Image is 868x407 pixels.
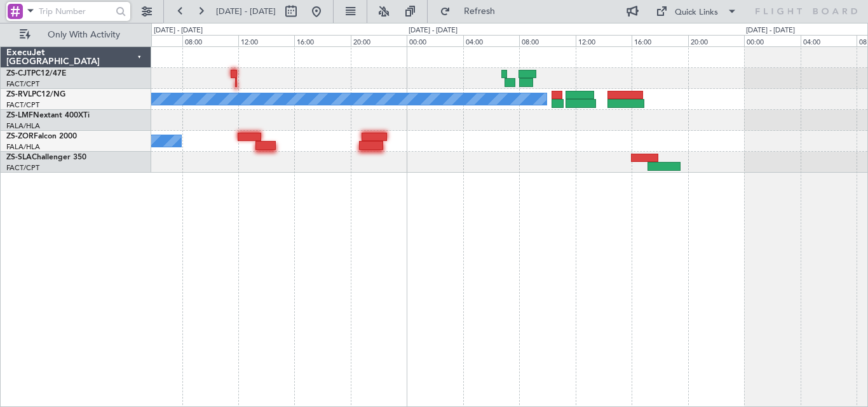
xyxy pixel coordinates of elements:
[6,79,39,89] a: FACT/CPT
[216,6,276,17] span: [DATE] - [DATE]
[407,35,463,46] div: 00:00
[801,35,857,46] div: 04:00
[688,35,744,46] div: 20:00
[6,154,32,161] span: ZS-SLA
[632,35,688,46] div: 16:00
[6,112,90,119] a: ZS-LMFNextant 400XTi
[434,1,510,22] button: Refresh
[675,6,718,19] div: Quick Links
[6,70,66,77] a: ZS-CJTPC12/47E
[6,91,65,98] a: ZS-RVLPC12/NG
[519,35,575,46] div: 08:00
[238,35,294,46] div: 12:00
[746,25,795,36] div: [DATE] - [DATE]
[6,154,86,161] a: ZS-SLAChallenger 350
[154,25,203,36] div: [DATE] - [DATE]
[351,35,407,46] div: 20:00
[6,91,32,98] span: ZS-RVL
[6,70,31,77] span: ZS-CJT
[6,112,33,119] span: ZS-LMF
[182,35,238,46] div: 08:00
[294,35,350,46] div: 16:00
[14,25,138,45] button: Only With Activity
[453,7,506,16] span: Refresh
[409,25,458,36] div: [DATE] - [DATE]
[6,133,34,140] span: ZS-ZOR
[39,2,112,21] input: Trip Number
[463,35,519,46] div: 04:00
[649,1,743,22] button: Quick Links
[126,35,182,46] div: 04:00
[6,121,40,131] a: FALA/HLA
[33,30,134,39] span: Only With Activity
[576,35,632,46] div: 12:00
[6,142,40,152] a: FALA/HLA
[6,133,77,140] a: ZS-ZORFalcon 2000
[6,100,39,110] a: FACT/CPT
[744,35,800,46] div: 00:00
[6,163,39,173] a: FACT/CPT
